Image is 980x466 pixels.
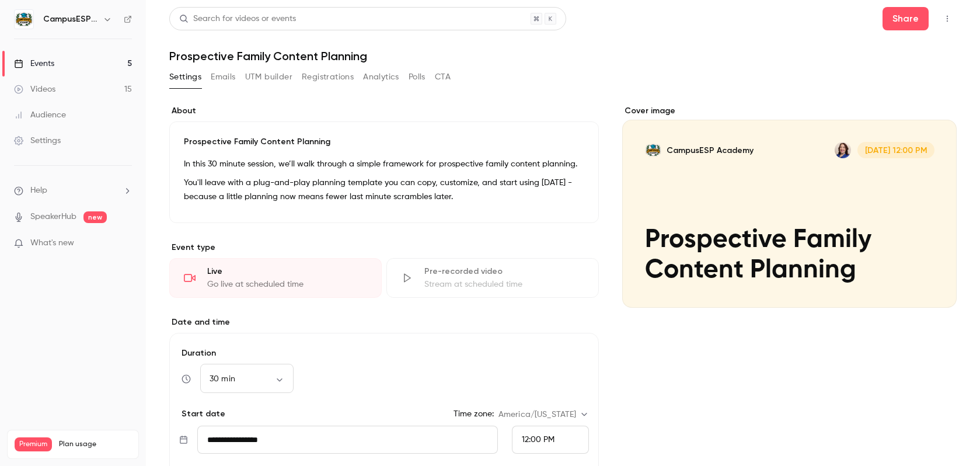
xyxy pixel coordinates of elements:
[409,68,426,86] button: Polls
[184,176,584,204] p: You'll leave with a plug-and-play planning template you can copy, customize, and start using [DAT...
[169,68,201,86] button: Settings
[169,317,599,328] label: Date and time
[424,279,584,290] div: Stream at scheduled time
[302,68,354,86] button: Registrations
[169,105,599,117] label: About
[622,105,957,117] label: Cover image
[179,13,296,25] div: Search for videos or events
[14,185,132,197] li: help-dropdown-opener
[184,136,584,148] p: Prospective Family Content Planning
[14,109,66,121] div: Audience
[169,242,599,253] p: Event type
[30,185,47,197] span: Help
[424,266,584,277] div: Pre-recorded video
[184,157,584,171] p: In this 30 minute session, we’ll walk through a simple framework for prospective family content p...
[43,13,98,25] h6: CampusESP Academy
[245,68,292,86] button: UTM builder
[522,436,554,444] span: 12:00 PM
[15,10,33,29] img: CampusESP Academy
[169,258,382,298] div: LiveGo live at scheduled time
[118,238,132,249] iframe: Noticeable Trigger
[14,84,55,95] div: Videos
[83,211,107,223] span: new
[169,49,957,63] h1: Prospective Family Content Planning
[30,211,76,223] a: SpeakerHub
[14,58,54,69] div: Events
[883,7,929,30] button: Share
[15,437,52,451] span: Premium
[207,266,367,277] div: Live
[197,426,498,454] input: Tue, Feb 17, 2026
[30,237,74,249] span: What's new
[211,68,235,86] button: Emails
[59,440,131,449] span: Plan usage
[179,347,589,359] label: Duration
[454,408,494,420] label: Time zone:
[386,258,599,298] div: Pre-recorded videoStream at scheduled time
[207,279,367,290] div: Go live at scheduled time
[622,105,957,308] section: Cover image
[14,135,61,147] div: Settings
[179,408,225,420] p: Start date
[363,68,399,86] button: Analytics
[498,409,589,420] div: America/[US_STATE]
[200,373,294,385] div: 30 min
[512,426,589,454] div: From
[435,68,451,86] button: CTA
